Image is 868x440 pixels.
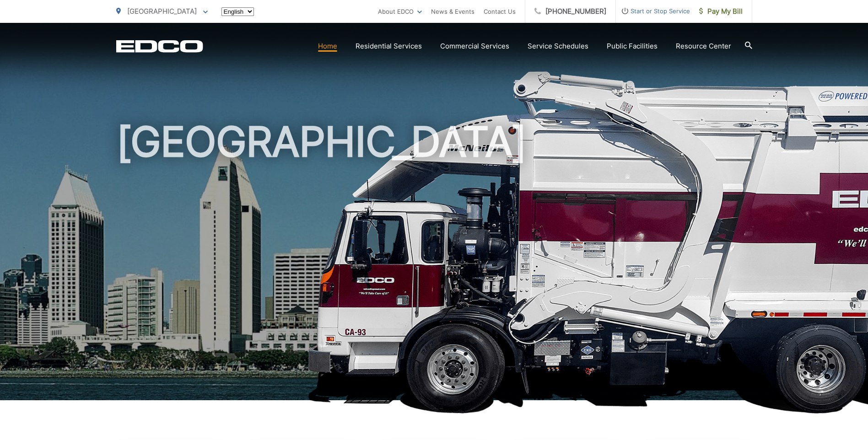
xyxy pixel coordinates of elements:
a: News & Events [431,6,474,17]
a: Service Schedules [528,41,588,52]
span: [GEOGRAPHIC_DATA] [127,7,197,16]
a: Public Facilities [607,41,658,52]
span: Pay My Bill [699,6,743,17]
a: Residential Services [356,41,422,52]
a: Home [318,41,337,52]
a: About EDCO [378,6,422,17]
h1: [GEOGRAPHIC_DATA] [116,119,752,408]
a: Contact Us [484,6,516,17]
a: Commercial Services [440,41,509,52]
a: EDCD logo. Return to the homepage. [116,40,203,53]
a: Resource Center [676,41,731,52]
select: Select a language [221,7,254,16]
